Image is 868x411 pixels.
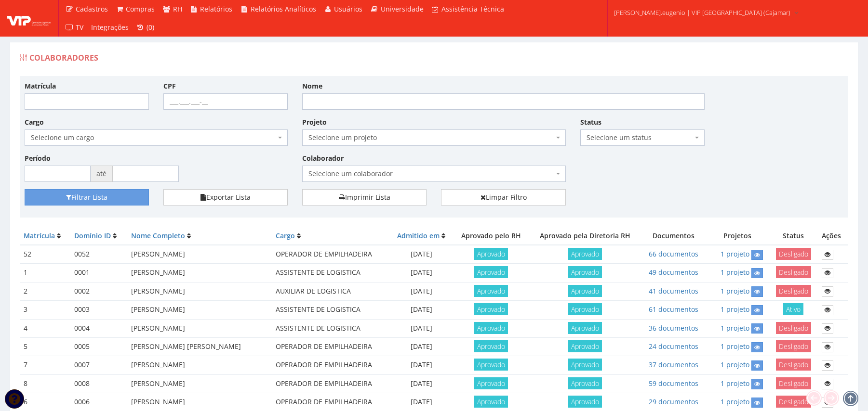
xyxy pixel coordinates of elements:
[818,227,848,245] th: Ações
[441,4,504,13] span: Assistência Técnica
[25,117,44,127] label: Cargo
[776,322,811,334] span: Desligado
[76,23,83,32] span: TV
[20,319,70,337] td: 4
[20,245,70,264] td: 52
[649,342,698,351] a: 24 documentos
[334,4,362,13] span: Usuários
[126,4,155,13] span: Compras
[474,359,508,371] span: Aprovado
[76,4,108,13] span: Cadastros
[163,81,176,91] label: CPF
[127,356,272,374] td: [PERSON_NAME]
[776,396,811,408] span: Desligado
[474,303,508,315] span: Aprovado
[20,356,70,374] td: 7
[302,189,427,205] a: Imprimir Lista
[776,359,811,371] span: Desligado
[568,266,602,278] span: Aprovado
[91,166,113,182] span: até
[70,245,127,264] td: 0052
[127,245,272,264] td: [PERSON_NAME]
[127,282,272,300] td: [PERSON_NAME]
[568,377,602,389] span: Aprovado
[649,379,698,388] a: 59 documentos
[390,374,453,393] td: [DATE]
[302,154,344,163] label: Colaborador
[568,303,602,315] span: Aprovado
[721,360,749,369] a: 1 projeto
[568,340,602,352] span: Aprovado
[272,301,390,319] td: ASSISTENTE DE LOGISTICA
[276,231,295,240] a: Cargo
[776,377,811,389] span: Desligado
[272,356,390,374] td: OPERADOR DE EMPILHADEIRA
[272,264,390,282] td: ASSISTENTE DE LOGISTICA
[649,249,698,258] a: 66 documentos
[127,301,272,319] td: [PERSON_NAME]
[70,356,127,374] td: 0007
[649,397,698,406] a: 29 documentos
[474,377,508,389] span: Aprovado
[127,374,272,393] td: [PERSON_NAME]
[390,301,453,319] td: [DATE]
[25,189,149,205] button: Filtrar Lista
[530,227,641,245] th: Aprovado pela Diretoria RH
[74,231,111,240] a: Domínio ID
[25,81,56,91] label: Matrícula
[25,154,51,163] label: Período
[776,340,811,352] span: Desligado
[61,18,87,37] a: TV
[649,305,698,314] a: 61 documentos
[272,282,390,300] td: AUXILIAR DE LOGISTICA
[453,227,530,245] th: Aprovado pelo RH
[20,374,70,393] td: 8
[390,264,453,282] td: [DATE]
[441,189,565,205] a: Limpar Filtro
[133,18,159,37] a: (0)
[200,4,232,13] span: Relatórios
[25,129,288,146] span: Selecione um cargo
[641,227,706,245] th: Documentos
[474,322,508,334] span: Aprovado
[390,245,453,264] td: [DATE]
[614,8,790,17] span: [PERSON_NAME].eugenio | VIP [GEOGRAPHIC_DATA] (Cajamar)
[163,189,288,205] button: Exportar Lista
[70,319,127,337] td: 0004
[568,396,602,408] span: Aprovado
[302,166,565,182] span: Selecione um colaborador
[20,301,70,319] td: 3
[568,285,602,297] span: Aprovado
[272,319,390,337] td: ASSISTENTE DE LOGISTICA
[131,231,185,240] a: Nome Completo
[272,337,390,356] td: OPERADOR DE EMPILHADEIRA
[649,360,698,369] a: 37 documentos
[580,117,601,127] label: Status
[173,4,182,13] span: RH
[390,319,453,337] td: [DATE]
[568,248,602,260] span: Aprovado
[776,285,811,297] span: Desligado
[70,337,127,356] td: 0005
[308,133,553,142] span: Selecione um projeto
[127,319,272,337] td: [PERSON_NAME]
[474,248,508,260] span: Aprovado
[776,266,811,278] span: Desligado
[302,129,565,146] span: Selecione um projeto
[397,231,440,240] a: Admitido em
[272,374,390,393] td: OPERADOR DE EMPILHADEIRA
[302,117,327,127] label: Projeto
[783,303,803,315] span: Ativo
[474,285,508,297] span: Aprovado
[7,11,51,26] img: logo
[70,374,127,393] td: 0008
[721,305,749,314] a: 1 projeto
[20,264,70,282] td: 1
[649,323,698,333] a: 36 documentos
[649,286,698,295] a: 41 documentos
[721,286,749,295] a: 1 projeto
[272,245,390,264] td: OPERADOR DE EMPILHADEIRA
[163,93,288,110] input: ___.___.___-__
[302,81,322,91] label: Nome
[127,264,272,282] td: [PERSON_NAME]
